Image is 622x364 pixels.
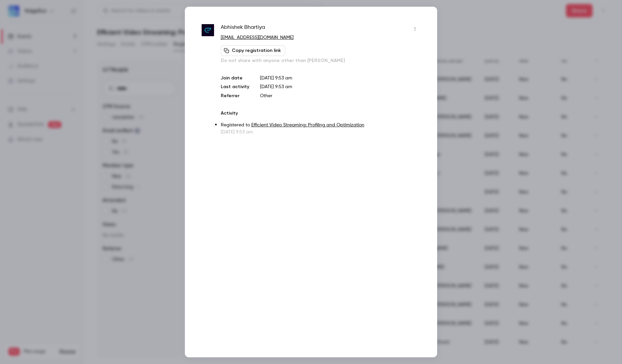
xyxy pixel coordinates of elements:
[260,93,420,99] p: Other
[221,93,249,99] p: Referrer
[221,57,420,64] p: Do not share with anyone other than [PERSON_NAME]
[221,35,294,40] a: [EMAIL_ADDRESS][DOMAIN_NAME]
[221,45,285,56] button: Copy registration link
[221,83,249,90] p: Last activity
[202,24,214,37] img: evolvedynamics.com
[221,129,420,135] p: [DATE] 9:53 am
[260,75,420,81] p: [DATE] 9:53 am
[221,110,420,117] p: Activity
[251,123,364,127] a: Efficient Video Streaming: Profiling and Optimization
[221,23,265,34] span: Abhishek Bhartiya
[260,84,292,89] span: [DATE] 9:53 am
[221,75,249,81] p: Join date
[221,122,420,129] p: Registered to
